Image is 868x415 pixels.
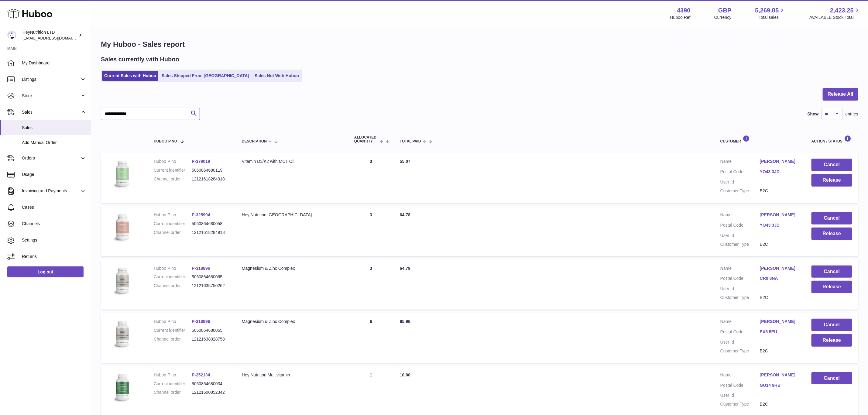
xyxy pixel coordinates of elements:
[760,188,799,194] dd: B2C
[400,266,410,271] span: 64.79
[760,372,799,378] a: [PERSON_NAME]
[242,372,342,378] div: Hey Nutrition Multivitamin
[22,155,80,161] span: Orders
[677,6,691,15] strong: 4390
[760,242,799,247] dd: B2C
[348,153,394,203] td: 3
[107,212,137,242] img: 43901725566913.jpg
[154,336,192,342] dt: Channel order
[192,372,210,377] a: P-252134
[720,348,760,354] dt: Customer Type
[720,233,760,238] dt: User Id
[720,242,760,247] dt: Customer Type
[760,212,799,218] a: [PERSON_NAME]
[811,135,852,143] div: Action / Status
[101,39,858,49] h1: My Huboo - Sales report
[720,286,760,292] dt: User Id
[720,295,760,300] dt: Customer Type
[720,212,760,219] dt: Name
[242,139,267,143] span: Description
[107,319,137,349] img: 43901725567059.jpg
[759,15,786,20] span: Total sales
[22,188,80,194] span: Invoicing and Payments
[400,139,421,143] span: Total paid
[809,15,861,20] span: AVAILABLE Stock Total
[755,6,786,20] a: 5,269.85 Total sales
[252,71,301,81] a: Sales Not With Huboo
[192,283,230,289] dd: 12121635750262
[102,71,158,81] a: Current Sales with Huboo
[760,169,799,175] a: YO43 3JD
[242,319,342,324] div: Magnesium & Zinc Complex
[808,111,819,117] label: Show
[154,389,192,395] dt: Channel order
[760,319,799,324] a: [PERSON_NAME]
[811,281,852,293] button: Release
[22,172,86,177] span: Usage
[830,6,854,15] span: 2,423.25
[400,319,410,324] span: 95.96
[720,135,799,143] div: Customer
[192,319,210,324] a: P-318896
[400,212,410,217] span: 64.78
[714,15,732,20] div: Currency
[154,230,192,235] dt: Channel order
[811,212,852,225] button: Cancel
[354,135,378,143] span: ALLOCATED Quantity
[154,381,192,387] dt: Current identifier
[242,159,342,164] div: Vitamin D3/K2 with MCT Oil
[7,31,16,40] img: info@heynutrition.com
[760,295,799,300] dd: B2C
[718,6,731,15] strong: GBP
[192,230,230,235] dd: 12121618284918
[348,206,394,256] td: 3
[811,372,852,385] button: Cancel
[811,266,852,278] button: Cancel
[22,254,86,259] span: Returns
[811,228,852,240] button: Release
[154,139,177,143] span: Huboo P no
[192,266,210,271] a: P-318896
[720,339,760,345] dt: User Id
[107,266,137,296] img: 43901725567059.jpg
[22,140,86,146] span: Add Manual Order
[720,188,760,194] dt: Customer Type
[760,348,799,354] dd: B2C
[720,169,760,176] dt: Postal Code
[154,283,192,289] dt: Channel order
[760,159,799,164] a: [PERSON_NAME]
[154,212,192,218] dt: Huboo P no
[760,222,799,228] a: YO43 3JD
[192,221,230,227] dd: 5060864680058
[192,381,230,387] dd: 5060864680034
[760,266,799,271] a: [PERSON_NAME]
[720,276,760,283] dt: Postal Code
[242,266,342,271] div: Magnesium & Zinc Complex
[22,204,86,210] span: Cases
[400,372,410,377] span: 10.00
[720,266,760,273] dt: Name
[154,274,192,280] dt: Current identifier
[154,221,192,227] dt: Current identifier
[192,328,230,333] dd: 5060864680065
[720,329,760,336] dt: Postal Code
[242,212,342,218] div: Hey Nutrition [GEOGRAPHIC_DATA]
[107,159,137,189] img: 43901725566257.jpg
[348,313,394,363] td: 6
[760,276,799,281] a: CR0 8NA
[809,6,861,20] a: 2,423.25 AVAILABLE Stock Total
[720,382,760,390] dt: Postal Code
[192,159,210,164] a: P-379019
[154,176,192,182] dt: Channel order
[192,167,230,173] dd: 5060864680119
[107,372,137,403] img: 43901725567377.jpeg
[192,176,230,182] dd: 12121618284918
[720,319,760,326] dt: Name
[720,222,760,230] dt: Postal Code
[154,372,192,378] dt: Huboo P no
[154,319,192,324] dt: Huboo P no
[348,259,394,310] td: 3
[720,372,760,379] dt: Name
[154,266,192,271] dt: Huboo P no
[154,167,192,173] dt: Current identifier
